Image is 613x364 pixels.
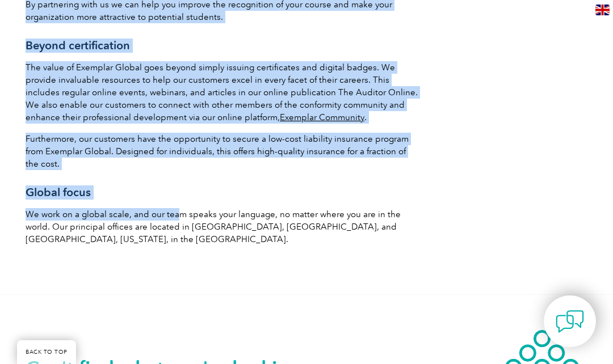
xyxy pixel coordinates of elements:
[595,5,610,15] img: en
[26,208,419,246] p: We work on a global scale, and our team speaks your language, no matter where you are in the worl...
[17,340,76,364] a: BACK TO TOP
[556,307,584,336] img: contact-chat.png
[26,133,419,170] p: Furthermore, our customers have the opportunity to secure a low-cost liability insurance program ...
[26,39,419,53] h3: Beyond certification
[280,112,364,122] a: Exemplar Community
[26,61,419,124] p: The value of Exemplar Global goes beyond simply issuing certificates and digital badges. We provi...
[26,185,419,200] h3: Global focus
